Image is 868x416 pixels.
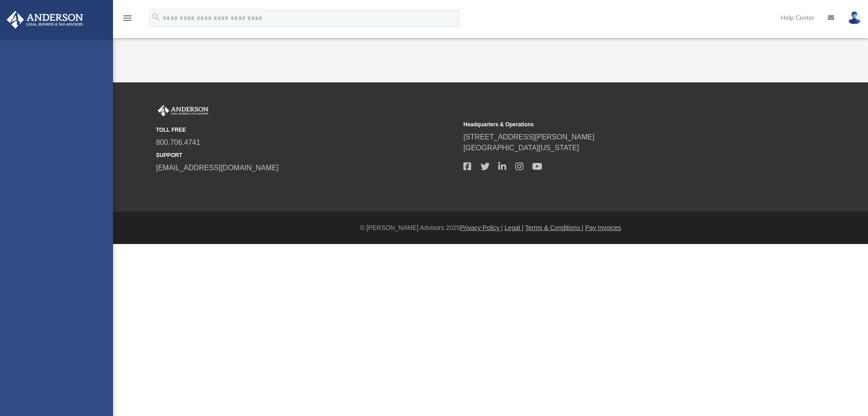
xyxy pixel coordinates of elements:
a: Privacy Policy | [460,224,503,231]
a: menu [122,17,133,24]
a: Pay Invoices [585,224,621,231]
a: [EMAIL_ADDRESS][DOMAIN_NAME] [156,164,278,172]
small: TOLL FREE [156,126,457,134]
div: © [PERSON_NAME] Advisors 2025 [113,223,868,233]
img: User Pic [848,11,861,24]
a: 800.706.4741 [156,139,200,146]
small: Headquarters & Operations [463,120,764,129]
a: Terms & Conditions | [525,224,584,231]
a: Legal | [505,224,524,231]
a: [GEOGRAPHIC_DATA][US_STATE] [463,144,579,152]
img: Anderson Advisors Platinum Portal [4,11,86,29]
i: search [151,12,161,22]
small: SUPPORT [156,151,457,159]
img: Anderson Advisors Platinum Portal [156,105,210,117]
i: menu [122,13,133,24]
a: [STREET_ADDRESS][PERSON_NAME] [463,133,594,141]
